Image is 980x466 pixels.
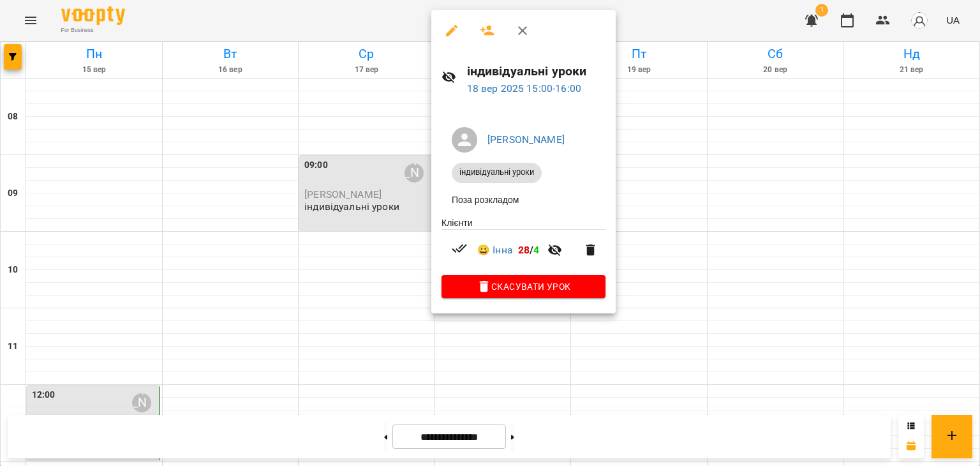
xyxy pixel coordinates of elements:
[442,188,605,211] li: Поза розкладом
[452,167,542,178] span: індивідуальні уроки
[467,61,606,81] h6: індивідуальні уроки
[452,241,467,256] svg: Візит сплачено
[518,244,540,256] b: /
[442,275,605,298] button: Скасувати Урок
[477,243,513,258] a: 😀 Інна
[533,244,539,256] span: 4
[452,279,595,294] span: Скасувати Урок
[467,82,581,94] a: 18 вер 2025 15:00-16:00
[442,216,605,276] ul: Клієнти
[518,244,530,256] span: 28
[487,133,565,146] a: [PERSON_NAME]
